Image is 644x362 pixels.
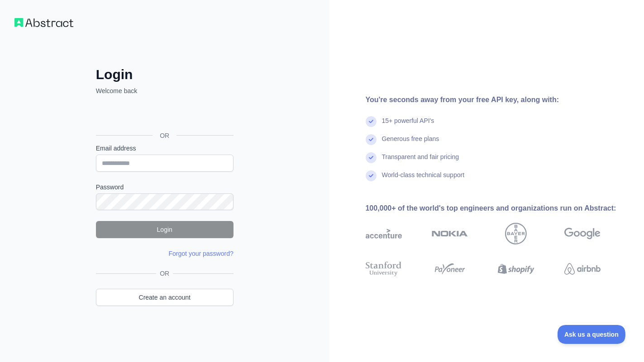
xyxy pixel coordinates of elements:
[96,183,234,192] label: Password
[96,221,234,238] button: Login
[558,325,626,344] iframe: Toggle Customer Support
[96,66,234,83] h2: Login
[96,86,234,95] p: Welcome back
[14,18,73,27] img: Workflow
[366,203,630,214] div: 100,000+ of the world's top engineers and organizations run on Abstract:
[96,289,234,306] a: Create an account
[564,223,601,244] img: google
[366,170,377,181] img: check mark
[564,260,601,278] img: airbnb
[366,134,377,145] img: check mark
[505,223,527,244] img: bayer
[156,269,173,278] span: OR
[382,152,459,170] div: Transparent and fair pricing
[366,223,402,244] img: accenture
[169,250,234,257] a: Forgot your password?
[96,144,234,153] label: Email address
[382,134,439,152] div: Generous free plans
[366,116,377,127] img: check mark
[366,152,377,163] img: check mark
[432,260,468,278] img: payoneer
[366,94,630,105] div: You're seconds away from your free API key, along with:
[382,170,465,188] div: World-class technical support
[91,105,236,125] iframe: Sign in with Google Button
[432,223,468,244] img: nokia
[498,260,534,278] img: shopify
[366,260,402,278] img: stanford university
[382,116,434,134] div: 15+ powerful API's
[153,131,177,140] span: OR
